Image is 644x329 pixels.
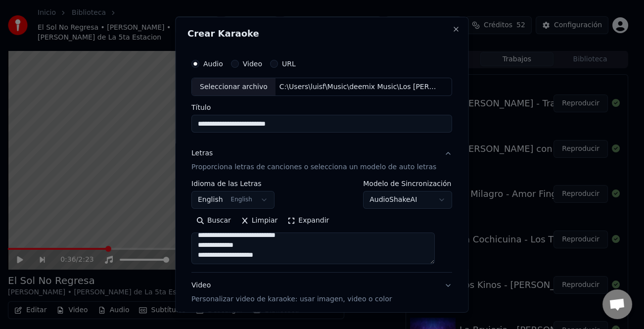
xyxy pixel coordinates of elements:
p: Personalizar video de karaoke: usar imagen, video o color [191,294,392,304]
button: Buscar [191,213,236,229]
label: Título [191,104,452,111]
button: LetrasProporciona letras de canciones o selecciona un modelo de auto letras [191,141,452,180]
button: Limpiar [236,213,282,229]
div: Video [191,281,392,304]
label: Video [243,60,262,67]
label: Idioma de las Letras [191,180,275,187]
button: VideoPersonalizar video de karaoke: usar imagen, video o color [191,273,452,312]
div: C:\Users\luisf\Music\deemix Music\Los [PERSON_NAME] Locos - El Azadón.mp3 [276,82,444,92]
div: Letras [191,148,213,158]
label: URL [282,60,296,67]
div: Seleccionar archivo [192,78,276,95]
p: Proporciona letras de canciones o selecciona un modelo de auto letras [191,162,436,172]
label: Audio [203,60,223,67]
h2: Crear Karaoke [187,29,456,38]
label: Modelo de Sincronización [364,180,453,187]
div: LetrasProporciona letras de canciones o selecciona un modelo de auto letras [191,180,452,272]
button: Expandir [283,213,334,229]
